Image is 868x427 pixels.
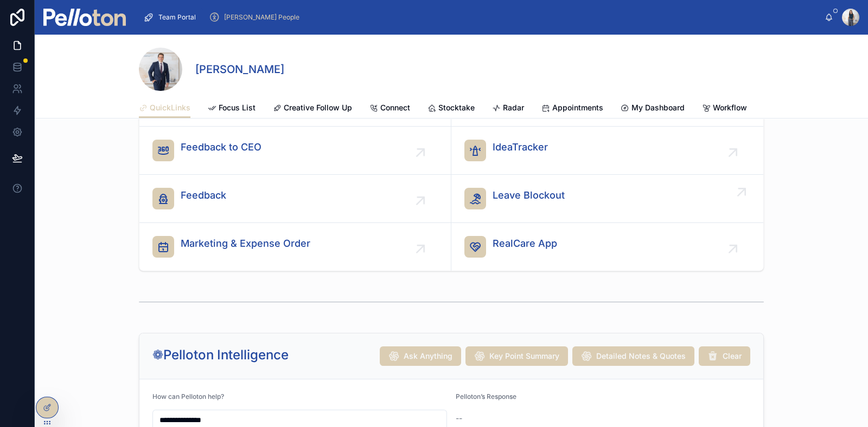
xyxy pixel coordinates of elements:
[552,102,603,113] span: Appointments
[158,13,196,22] span: Team Portal
[139,175,451,223] a: Feedback
[723,351,742,362] span: Clear
[493,188,565,203] span: Leave Blockout
[404,351,452,362] span: Ask Anything
[206,8,307,27] a: [PERSON_NAME] People
[195,62,284,77] h1: [PERSON_NAME]
[273,98,352,120] a: Creative Follow Up
[465,346,568,366] button: Key Point Summary
[621,98,685,120] a: My Dashboard
[152,346,289,364] h2: ❁Pelloton Intelligence
[596,351,686,362] span: Detailed Notes & Quotes
[713,102,747,113] span: Workflow
[135,5,825,29] div: scrollable content
[493,140,548,155] span: IdeaTracker
[150,102,190,113] span: QuickLinks
[181,188,226,203] span: Feedback
[139,98,190,119] a: QuickLinks
[451,223,763,271] a: RealCare App
[427,98,475,120] a: Stocktake
[224,13,299,22] span: [PERSON_NAME] People
[489,351,559,362] span: Key Point Summary
[208,98,256,120] a: Focus List
[181,140,261,155] span: Feedback to CEO
[43,9,126,26] img: App logo
[699,346,750,366] button: Clear
[139,223,451,271] a: Marketing & Expense Order
[456,413,462,424] span: --
[438,102,475,113] span: Stocktake
[451,175,763,223] a: Leave Blockout
[492,98,524,120] a: Radar
[493,236,557,251] span: RealCare App
[572,346,694,366] button: Detailed Notes & Quotes
[181,236,310,251] span: Marketing & Expense Order
[702,98,747,120] a: Workflow
[140,8,203,27] a: Team Portal
[139,127,451,175] a: Feedback to CEO
[369,98,410,120] a: Connect
[219,102,256,113] span: Focus List
[451,127,763,175] a: IdeaTracker
[456,392,516,400] span: Pelloton’s Response
[631,102,685,113] span: My Dashboard
[541,98,603,120] a: Appointments
[380,346,461,366] button: Ask Anything
[380,102,410,113] span: Connect
[152,392,224,400] span: How can Pelloton help?
[284,102,352,113] span: Creative Follow Up
[503,102,524,113] span: Radar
